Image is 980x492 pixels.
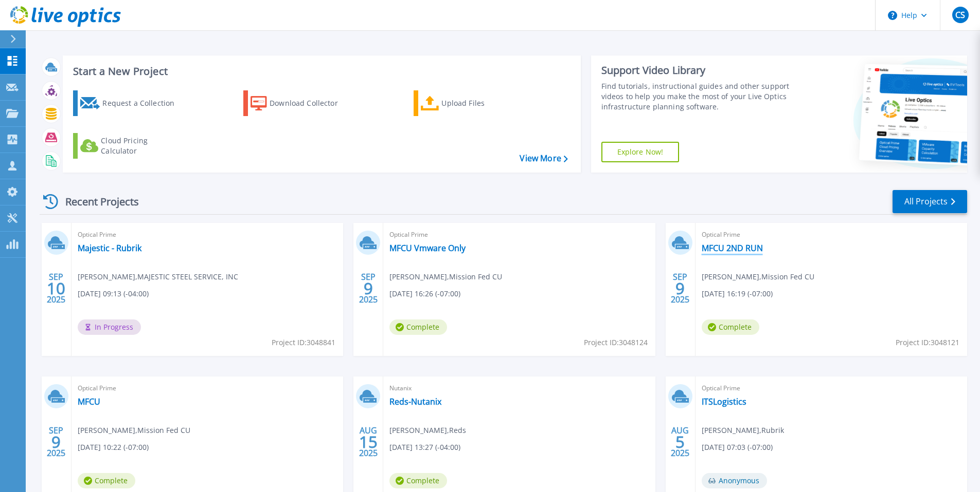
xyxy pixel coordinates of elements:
a: Majestic - Rubrik [78,243,141,253]
span: 10 [47,284,65,293]
span: Complete [78,473,135,488]
span: Complete [389,319,447,335]
span: Optical Prime [702,229,961,240]
span: Nutanix [389,383,649,394]
span: Project ID: 3048124 [584,337,648,348]
a: Request a Collection [73,90,188,116]
span: 15 [359,438,378,446]
div: Support Video Library [601,64,793,77]
div: SEP 2025 [670,270,690,307]
span: [DATE] 16:19 (-07:00) [702,288,773,299]
a: Download Collector [243,90,358,116]
span: Optical Prime [389,229,649,240]
div: Request a Collection [102,93,185,113]
span: [DATE] 13:27 (-04:00) [389,442,460,453]
a: Cloud Pricing Calculator [73,133,188,159]
a: Upload Files [414,90,528,116]
span: Complete [389,473,447,488]
div: Recent Projects [40,189,153,214]
a: View More [520,154,567,163]
span: In Progress [78,319,141,335]
span: [DATE] 10:22 (-07:00) [78,442,149,453]
a: Reds-Nutanix [389,396,441,407]
a: ITSLogistics [702,396,746,407]
span: CS [955,11,965,19]
span: [PERSON_NAME] , Reds [389,425,466,436]
span: [PERSON_NAME] , Mission Fed CU [78,425,190,436]
span: Optical Prime [78,383,337,394]
span: [DATE] 16:26 (-07:00) [389,288,460,299]
div: AUG 2025 [359,423,378,461]
span: 9 [51,438,61,446]
div: Cloud Pricing Calculator [101,136,183,156]
span: 9 [675,284,685,293]
span: Project ID: 3048121 [896,337,959,348]
span: 5 [675,438,685,446]
a: MFCU [78,396,100,407]
div: SEP 2025 [359,270,378,307]
div: AUG 2025 [670,423,690,461]
span: [PERSON_NAME] , MAJESTIC STEEL SERVICE, INC [78,271,238,282]
a: All Projects [893,190,967,213]
span: [PERSON_NAME] , Mission Fed CU [389,271,502,282]
span: [PERSON_NAME] , Rubrik [702,425,784,436]
div: Download Collector [270,93,352,113]
span: Optical Prime [78,229,337,240]
span: [PERSON_NAME] , Mission Fed CU [702,271,814,282]
span: [DATE] 09:13 (-04:00) [78,288,149,299]
a: MFCU 2ND RUN [702,243,763,253]
span: Anonymous [702,473,767,488]
div: SEP 2025 [46,423,66,461]
a: MFCU Vmware Only [389,243,466,253]
span: 9 [364,284,373,293]
span: Optical Prime [702,383,961,394]
div: SEP 2025 [46,270,66,307]
div: Find tutorials, instructional guides and other support videos to help you make the most of your L... [601,81,793,112]
span: [DATE] 07:03 (-07:00) [702,442,773,453]
a: Explore Now! [601,142,680,162]
h3: Start a New Project [73,66,567,77]
span: Project ID: 3048841 [272,337,335,348]
span: Complete [702,319,759,335]
div: Upload Files [441,93,524,113]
